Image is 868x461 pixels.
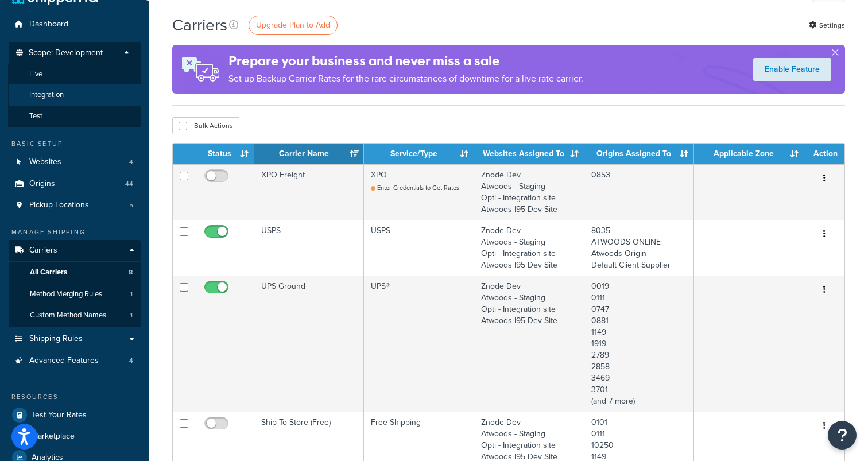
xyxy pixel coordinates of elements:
[129,268,133,277] span: 8
[172,117,239,134] button: Bulk Actions
[9,350,141,371] a: Advanced Features 4
[9,284,141,305] li: Method Merging Rules
[129,157,133,167] span: 4
[9,305,141,326] li: Custom Method Names
[828,421,857,450] button: Open Resource Center
[364,144,474,164] th: Service/Type: activate to sort column ascending
[694,144,804,164] th: Applicable Zone: activate to sort column ascending
[9,284,141,305] a: Method Merging Rules 1
[9,426,141,447] a: Marketplace
[9,305,141,326] a: Custom Method Names 1
[9,240,141,261] a: Carriers
[30,268,67,277] span: All Carriers
[254,144,364,164] th: Carrier Name: activate to sort column ascending
[129,356,133,366] span: 4
[254,164,364,220] td: XPO Freight
[254,276,364,412] td: UPS Ground
[29,111,42,121] span: Test
[584,276,695,412] td: 0019 0111 0747 0881 1149 1919 2789 2858 3469 3701 (and 7 more)
[228,71,583,87] p: Set up Backup Carrier Rates for the rare circumstances of downtime for a live rate carrier.
[804,144,844,164] th: Action
[9,14,141,35] a: Dashboard
[29,246,57,255] span: Carriers
[9,328,141,350] a: Shipping Rules
[249,16,338,35] a: Upgrade Plan to Add
[474,220,584,276] td: Znode Dev Atwoods - Staging Opti - Integration site Atwoods I95 Dev Site
[9,195,141,216] li: Pickup Locations
[9,262,141,283] li: All Carriers
[9,195,141,216] a: Pickup Locations 5
[130,311,133,320] span: 1
[9,152,141,173] li: Websites
[371,183,459,192] a: Enter Credentials to Get Rates
[30,289,102,299] span: Method Merging Rules
[9,240,141,327] li: Carriers
[584,220,695,276] td: 8035 ATWOODS ONLINE Atwoods Origin Default Client Supplier
[9,350,141,371] li: Advanced Features
[8,84,141,106] li: Integration
[8,106,141,127] li: Test
[256,19,330,31] span: Upgrade Plan to Add
[29,48,103,58] span: Scope: Development
[172,45,228,94] img: ad-rules-rateshop-fe6ec290ccb7230408bd80ed9643f0289d75e0ffd9eb532fc0e269fcd187b520.png
[584,144,695,164] th: Origins Assigned To: activate to sort column ascending
[809,17,845,33] a: Settings
[9,392,141,402] div: Resources
[474,276,584,412] td: Znode Dev Atwoods - Staging Opti - Integration site Atwoods I95 Dev Site
[9,139,141,149] div: Basic Setup
[30,311,106,320] span: Custom Method Names
[9,152,141,173] a: Websites 4
[125,179,133,189] span: 44
[474,144,584,164] th: Websites Assigned To: activate to sort column ascending
[584,164,695,220] td: 0853
[254,220,364,276] td: USPS
[29,157,61,167] span: Websites
[364,276,474,412] td: UPS®
[29,179,55,189] span: Origins
[8,64,141,85] li: Live
[195,144,254,164] th: Status: activate to sort column ascending
[9,227,141,237] div: Manage Shipping
[753,58,831,81] a: Enable Feature
[9,173,141,195] a: Origins 44
[364,220,474,276] td: USPS
[29,200,89,210] span: Pickup Locations
[172,14,227,36] h1: Carriers
[228,52,583,71] h4: Prepare your business and never miss a sale
[29,334,83,344] span: Shipping Rules
[32,410,87,420] span: Test Your Rates
[32,432,75,441] span: Marketplace
[129,200,133,210] span: 5
[29,90,64,100] span: Integration
[130,289,133,299] span: 1
[9,405,141,425] a: Test Your Rates
[29,20,68,29] span: Dashboard
[377,183,459,192] span: Enter Credentials to Get Rates
[29,69,42,79] span: Live
[9,262,141,283] a: All Carriers 8
[29,356,99,366] span: Advanced Features
[9,173,141,195] li: Origins
[474,164,584,220] td: Znode Dev Atwoods - Staging Opti - Integration site Atwoods I95 Dev Site
[364,164,474,220] td: XPO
